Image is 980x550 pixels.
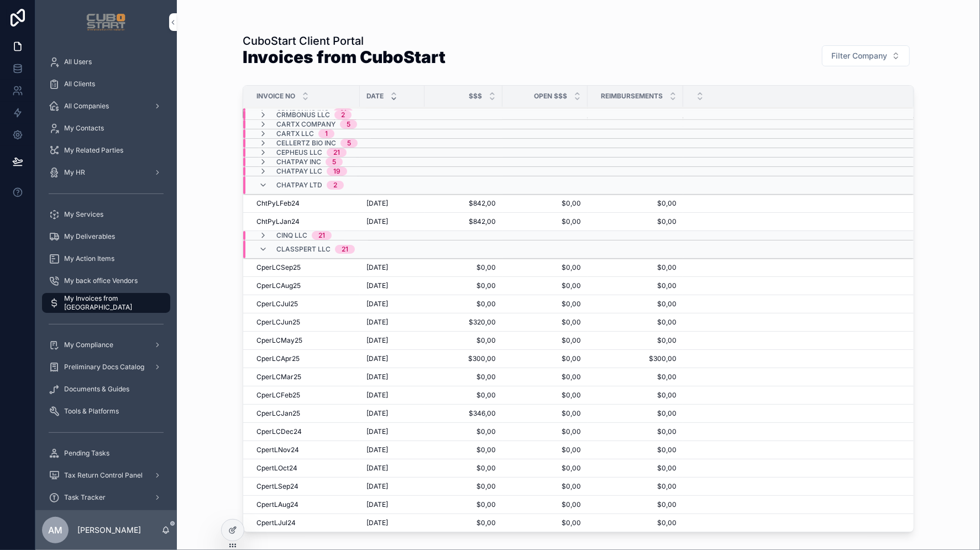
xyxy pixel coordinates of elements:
a: $0,00 [431,518,496,527]
div: 5 [347,139,351,148]
a: [DATE] [366,409,418,418]
span: CartX Company [276,120,336,129]
span: CperLCJun25 [256,318,300,327]
a: $0,00 [594,263,677,272]
span: CperLCMar25 [256,373,301,381]
span: $0,00 [594,464,677,473]
a: $0,00 [509,300,581,308]
a: $0,00 [431,336,496,345]
button: Select Button [822,45,910,66]
span: Tax Return Control Panel [64,471,143,480]
span: All Clients [64,80,95,88]
span: $0,00 [431,373,496,381]
span: My Compliance [64,341,113,349]
span: CpertLSep24 [256,482,298,491]
a: [DATE] [366,217,418,226]
a: CperLCFeb25 [256,391,353,400]
span: Cellertz Bio Inc [276,139,336,148]
a: CpertLSep24 [256,482,353,491]
a: $0,00 [509,318,581,327]
span: Cepheus LLC [276,148,322,157]
span: $0,00 [509,217,581,226]
span: $0,00 [509,409,581,418]
a: [DATE] [366,199,418,208]
a: $0,00 [509,263,581,272]
span: [DATE] [366,300,388,308]
span: CperLCJul25 [256,300,298,308]
a: [DATE] [366,318,418,327]
div: 1 [325,129,328,138]
a: $0,00 [594,446,677,454]
span: My Invoices from [GEOGRAPHIC_DATA] [64,294,159,312]
a: Preliminary Docs Catalog [42,357,170,377]
a: CperLCAug25 [256,281,353,290]
span: [DATE] [366,391,388,400]
a: My HR [42,163,170,182]
span: CperLCJan25 [256,409,300,418]
a: $0,00 [594,336,677,345]
div: scrollable content [35,44,177,510]
span: $0,00 [431,391,496,400]
a: $0,00 [509,354,581,363]
span: [DATE] [366,518,388,527]
a: CperLCApr25 [256,354,353,363]
span: $0,00 [431,281,496,290]
h1: CuboStart Client Portal [243,33,446,49]
span: Date [366,92,384,101]
span: My Action Items [64,254,114,263]
span: $0,00 [431,263,496,272]
span: My back office Vendors [64,276,138,285]
span: CperLCApr25 [256,354,300,363]
a: [DATE] [366,446,418,454]
div: 21 [340,108,347,117]
span: [DATE] [366,409,388,418]
span: $0,00 [594,518,677,527]
a: $0,00 [594,318,677,327]
span: $0,00 [594,217,677,226]
span: [DATE] [366,446,388,454]
div: 2 [341,111,345,119]
span: ChatPay Ltd [276,181,322,190]
a: CperLCSep25 [256,263,353,272]
a: $0,00 [431,300,496,308]
div: 21 [333,148,340,157]
span: [DATE] [366,336,388,345]
span: $0,00 [594,199,677,208]
span: My Services [64,210,103,219]
span: $0,00 [594,500,677,509]
span: My Related Parties [64,146,123,155]
span: Pending Tasks [64,449,109,458]
span: [DATE] [366,482,388,491]
span: ChatPay LLC [276,167,322,176]
span: $0,00 [509,482,581,491]
div: 5 [332,158,336,166]
a: $0,00 [509,518,581,527]
a: $346,00 [431,409,496,418]
a: $0,00 [431,464,496,473]
p: [PERSON_NAME] [77,525,141,536]
span: Preliminary Docs Catalog [64,363,144,371]
span: CperLCMay25 [256,336,302,345]
a: My Deliverables [42,227,170,247]
a: $0,00 [431,427,496,436]
span: CperLCSep25 [256,263,301,272]
a: CpertLOct24 [256,464,353,473]
a: [DATE] [366,354,418,363]
span: AM [48,523,62,537]
a: $0,00 [431,500,496,509]
div: 5 [347,120,350,129]
span: CRMBonus Inc [276,108,329,117]
a: $842,00 [431,199,496,208]
span: Task Tracker [64,493,106,502]
a: CpertLJul24 [256,518,353,527]
span: $0,00 [509,446,581,454]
